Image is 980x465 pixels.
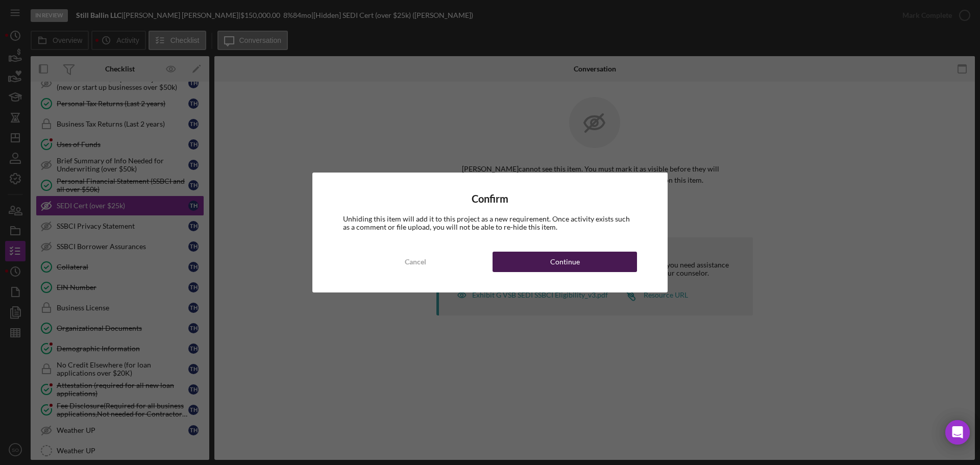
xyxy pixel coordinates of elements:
button: Cancel [343,252,487,272]
h4: Confirm [343,193,637,205]
div: Cancel [405,252,426,272]
div: Unhiding this item will add it to this project as a new requirement. Once activity exists such as... [343,215,637,231]
div: Continue [550,252,580,272]
div: Open Intercom Messenger [945,420,970,445]
button: Continue [493,252,637,272]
